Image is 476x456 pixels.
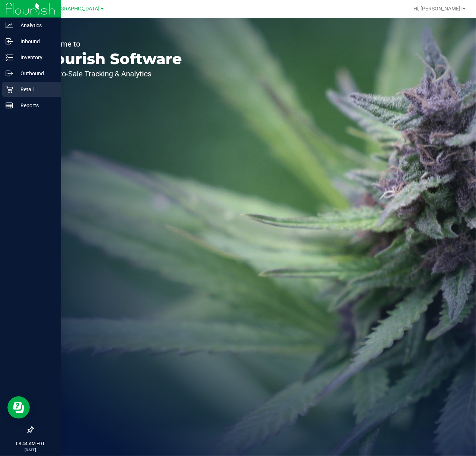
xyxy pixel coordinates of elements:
inline-svg: Reports [6,102,13,109]
span: Hi, [PERSON_NAME]! [413,6,462,12]
p: Analytics [13,21,58,30]
p: Outbound [13,69,58,78]
p: Inventory [13,53,58,62]
p: 08:44 AM EDT [3,440,58,447]
p: Reports [13,101,58,110]
inline-svg: Retail [6,86,13,93]
p: Welcome to [40,40,182,48]
p: Seed-to-Sale Tracking & Analytics [40,70,182,77]
iframe: Resource center [7,396,30,419]
inline-svg: Analytics [6,22,13,29]
inline-svg: Inventory [6,54,13,61]
p: [DATE] [3,447,58,453]
inline-svg: Inbound [6,38,13,45]
p: Flourish Software [40,51,182,66]
p: Inbound [13,37,58,46]
inline-svg: Outbound [6,70,13,77]
p: Retail [13,85,58,94]
span: [GEOGRAPHIC_DATA] [49,6,100,12]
